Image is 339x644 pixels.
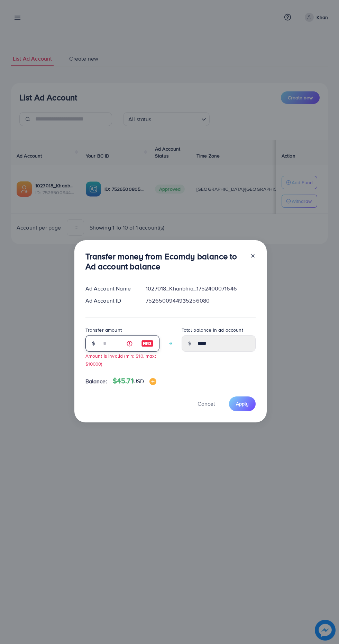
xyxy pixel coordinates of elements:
[189,396,223,411] button: Cancel
[236,400,249,407] span: Apply
[140,297,261,305] div: 7526500944935256080
[140,285,261,293] div: 1027018_Khanbhia_1752400071646
[80,285,140,293] div: Ad Account Name
[141,339,154,348] img: image
[85,327,122,333] label: Transfer amount
[85,251,245,271] h3: Transfer money from Ecomdy balance to Ad account balance
[149,378,156,385] img: image
[133,377,144,385] span: USD
[113,377,156,385] h4: $45.71
[229,396,256,411] button: Apply
[85,377,107,385] span: Balance:
[198,400,215,408] span: Cancel
[80,297,140,305] div: Ad Account ID
[85,352,156,367] small: Amount is invalid (min: $10, max: $10000)
[182,327,243,333] label: Total balance in ad account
